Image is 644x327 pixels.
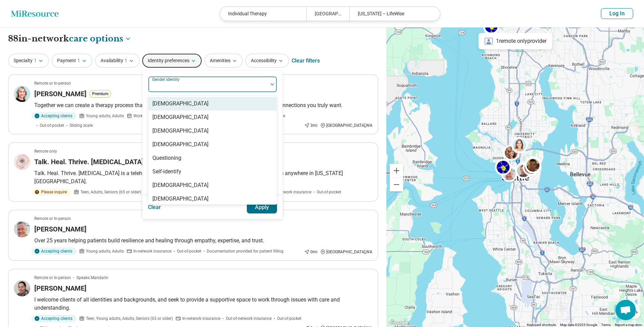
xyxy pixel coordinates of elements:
[245,54,289,68] button: Accessibility
[95,54,140,68] button: Availability1
[8,54,49,68] button: Specialty1
[8,33,131,45] h1: 88 in-network
[86,113,124,119] span: Young adults, Adults
[226,315,272,322] span: Out-of-network insurance
[182,315,220,322] span: In-network insurance
[152,154,181,162] div: Questioning
[34,216,71,222] p: Remote or In-person
[320,249,372,255] div: [GEOGRAPHIC_DATA] , WA
[32,315,76,322] div: Accepting clients
[152,195,208,203] div: [DEMOGRAPHIC_DATA]
[152,168,181,176] div: Self-identify
[86,315,173,322] span: Teen, Young adults, Adults, Seniors (65 or older)
[204,54,243,68] button: Amenities
[34,275,71,281] p: Remote or In-person
[349,7,436,21] div: [US_STATE] – LifeWise
[277,315,301,322] span: Out-of-pocket
[148,201,161,213] button: Clear
[265,189,311,195] span: Out-of-network insurance
[152,100,208,108] div: [DEMOGRAPHIC_DATA]
[207,248,283,254] span: Documentation provided for patient filling
[133,248,171,254] span: In-network insurance
[40,122,64,128] span: Out-of-pocket
[306,7,349,21] div: [GEOGRAPHIC_DATA], [GEOGRAPHIC_DATA]
[320,122,372,128] div: [GEOGRAPHIC_DATA] , WA
[292,53,320,69] div: Clear filters
[152,77,181,82] label: Gender identity
[317,189,341,195] span: Out-of-pocket
[76,275,108,281] span: Speaks Mandarin
[32,188,71,196] div: Please inquire
[478,33,552,49] div: 1 remote only provider
[34,57,37,64] span: 1
[601,8,633,19] button: Log In
[152,127,208,135] div: [DEMOGRAPHIC_DATA]
[152,140,208,149] div: [DEMOGRAPHIC_DATA]
[247,201,277,213] button: Apply
[32,247,76,255] div: Accepting clients
[34,169,372,186] p: Talk. Heal. Thrive. [MEDICAL_DATA] is a telehealth insurance-based therapy practice working with ...
[560,323,597,327] span: Map data ©2025 Google
[390,178,403,191] button: Zoom out
[142,54,202,68] button: Identity preferences
[86,248,124,254] span: Young adults, Adults
[133,113,186,119] span: Works Mon, Tue, Wed, Thu, Fri
[34,296,372,312] p: I welcome clients of all identities and backgrounds, and seek to provide a supportive space to wo...
[615,323,642,327] a: Report a map error
[34,283,87,293] h3: [PERSON_NAME]
[304,249,317,255] div: 0 mi
[34,89,87,99] h3: [PERSON_NAME]
[152,181,208,189] div: [DEMOGRAPHIC_DATA]
[32,112,76,120] div: Accepting clients
[177,248,201,254] span: Out-of-pocket
[304,122,317,128] div: 3 mi
[390,164,403,177] button: Zoom in
[34,237,372,245] p: Over 25 years helping patients build resilience and healing through empathy, expertise, and trust.
[69,33,123,45] span: care options
[220,7,306,21] div: Individual Therapy
[34,101,372,109] p: Together we can create a therapy process that supports you holistically, helping you build the li...
[80,189,141,195] span: Teen, Adults, Seniors (65 or older)
[70,122,93,128] span: Sliding scale
[69,33,131,45] button: Care options
[34,224,87,234] h3: [PERSON_NAME]
[152,113,208,121] div: [DEMOGRAPHIC_DATA]
[615,300,636,320] div: Open chat
[52,54,92,68] button: Payment1
[77,57,80,64] span: 1
[34,148,57,154] p: Remote only
[601,323,611,327] a: Terms (opens in new tab)
[89,90,111,98] button: Premium
[34,80,71,86] p: Remote or In-person
[34,157,144,167] h3: Talk. Heal. Thrive. [MEDICAL_DATA]
[125,57,127,64] span: 1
